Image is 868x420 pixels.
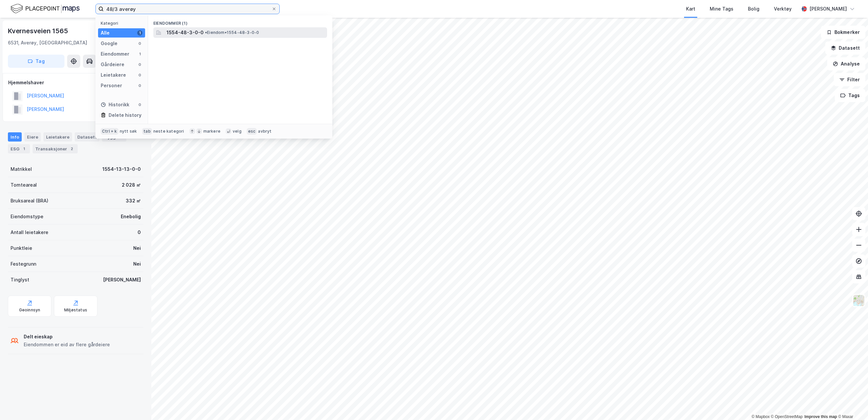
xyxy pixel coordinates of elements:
div: Personer [101,82,122,90]
div: nytt søk [120,129,137,134]
button: Analyse [827,57,865,70]
div: Miljøstatus [64,307,87,313]
div: 1554-13-13-0-0 [102,165,141,173]
div: 0 [137,72,142,78]
div: Gårdeiere [101,61,124,68]
div: 1 [137,30,142,36]
div: Bolig [748,5,759,13]
div: 2 028 ㎡ [122,181,141,189]
div: Eiendommer [101,50,129,58]
button: Tags [835,89,865,102]
div: Delete history [109,111,141,119]
div: Transaksjoner [33,144,78,153]
span: • [205,30,207,35]
div: markere [203,129,220,134]
div: 0 [137,62,142,67]
div: Delt eieskap [24,333,110,341]
img: logo.f888ab2527a4732fd821a326f86c7f29.svg [11,3,80,14]
div: Eiendommer (1) [148,15,332,27]
span: Eiendom • 1554-48-3-0-0 [205,30,259,35]
div: 1 [21,145,27,152]
div: Datasett [75,132,99,142]
div: Google [101,39,117,47]
a: OpenStreetMap [771,414,803,419]
div: Bruksareal (BRA) [11,197,48,205]
div: 0 [137,83,142,88]
div: 0 [138,228,141,236]
img: Z [853,294,865,307]
div: 6531, Averøy, [GEOGRAPHIC_DATA] [8,39,87,47]
span: 1554-48-3-0-0 [166,29,204,37]
div: Punktleie [11,244,32,252]
div: Leietakere [43,132,72,142]
div: Alle [101,29,110,37]
div: Leietakere [101,71,126,79]
div: Nei [133,260,141,268]
div: Kart [686,5,695,13]
div: avbryt [258,129,271,134]
div: 332 ㎡ [126,197,141,205]
div: ESG [8,144,30,153]
div: Tinglyst [11,276,29,284]
div: Antall leietakere [11,228,48,236]
div: tab [142,128,152,135]
iframe: Chat Widget [835,388,868,420]
div: Eiere [24,132,41,142]
button: Bokmerker [821,26,865,39]
div: Kvernesveien 1565 [8,26,69,36]
div: Enebolig [121,213,141,221]
div: 2 [68,145,75,152]
div: Verktøy [774,5,792,13]
div: Festegrunn [11,260,36,268]
button: Datasett [825,41,865,55]
div: velg [233,129,242,134]
div: Historikk [101,101,129,109]
a: Mapbox [752,414,770,419]
div: Eiendommen er eid av flere gårdeiere [24,341,110,349]
div: Kategori [101,21,145,26]
div: 0 [137,41,142,46]
div: Mine Tags [710,5,733,13]
div: 1 [137,51,142,57]
div: [PERSON_NAME] [809,5,847,13]
div: Info [8,132,22,142]
button: Tag [8,55,64,68]
div: Hjemmelshaver [8,79,143,87]
input: Søk på adresse, matrikkel, gårdeiere, leietakere eller personer [104,4,271,14]
button: Filter [834,73,865,86]
div: Geoinnsyn [19,307,40,313]
div: Eiendomstype [11,213,43,221]
a: Improve this map [804,414,837,419]
div: Matrikkel [11,165,32,173]
div: Nei [133,244,141,252]
div: [PERSON_NAME] [103,276,141,284]
div: esc [247,128,257,135]
div: Ctrl + k [101,128,118,135]
div: Tomteareal [11,181,37,189]
div: neste kategori [153,129,184,134]
div: 0 [137,102,142,107]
